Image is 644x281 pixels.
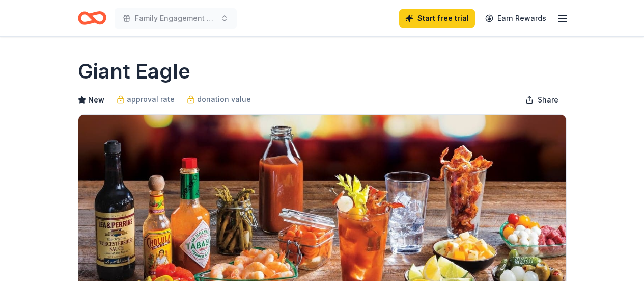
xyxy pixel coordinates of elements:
span: Family Engagement Night [135,12,216,24]
a: approval rate [117,93,175,106]
span: Share [538,94,558,106]
span: approval rate [127,93,175,106]
h1: Giant Eagle [78,57,190,86]
span: donation value [197,93,251,106]
span: New [88,94,104,106]
button: Share [517,90,567,110]
a: Start free trial [399,9,475,28]
button: Family Engagement Night [115,8,237,29]
a: donation value [187,93,251,106]
a: Earn Rewards [479,9,552,28]
a: Home [78,6,106,30]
